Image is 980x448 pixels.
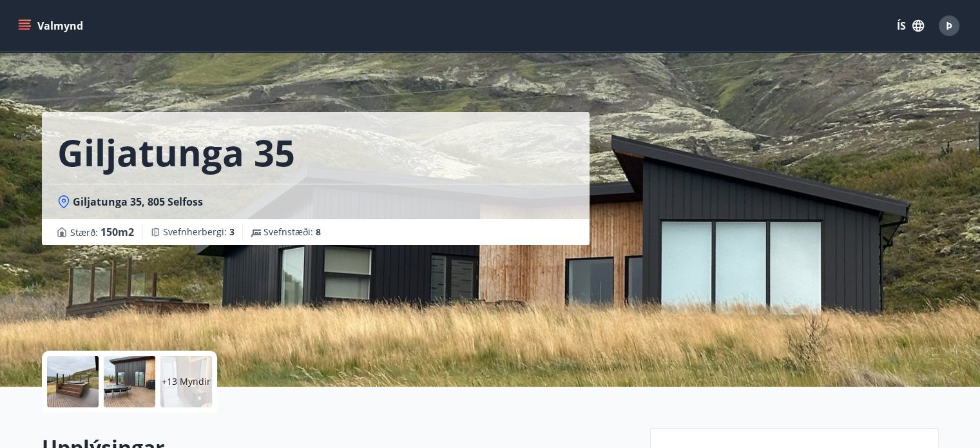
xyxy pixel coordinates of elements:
span: Svefnstæði : [264,226,321,239]
p: +13 Myndir [162,375,211,388]
button: menu [15,14,88,37]
button: ÍS [890,14,931,37]
button: Þ [934,10,965,41]
span: 8 [316,226,321,238]
span: Svefnherbergi : [163,226,235,239]
span: 3 [229,226,235,238]
span: Giljatunga 35, 805 Selfoss [73,195,203,209]
h1: Giljatunga 35 [57,128,295,177]
span: Stærð : [70,224,134,240]
span: 150 m2 [101,225,134,239]
span: Þ [946,19,952,33]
